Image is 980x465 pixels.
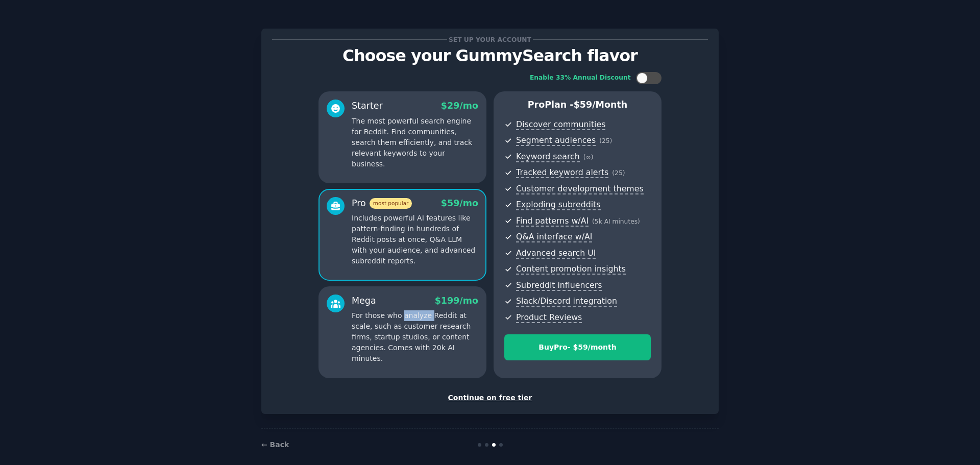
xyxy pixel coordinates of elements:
div: Mega [352,295,376,307]
span: Q&A interface w/AI [516,232,592,242]
div: Enable 33% Annual Discount [530,74,631,83]
span: $ 199 /mo [435,296,478,306]
span: ( 5k AI minutes ) [592,218,640,225]
span: $ 59 /mo [441,198,478,208]
span: Set up your account [447,34,533,45]
span: ( 25 ) [599,137,612,144]
span: Keyword search [516,152,580,162]
p: Choose your GummySearch flavor [272,47,708,65]
span: Advanced search UI [516,248,596,259]
span: ( 25 ) [612,169,625,177]
div: Continue on free tier [272,393,708,403]
p: The most powerful search engine for Reddit. Find communities, search them efficiently, and track ... [352,116,478,169]
span: $ 59 /month [574,100,628,110]
div: Starter [352,100,383,112]
span: Slack/Discord integration [516,296,617,307]
p: For those who analyze Reddit at scale, such as customer research firms, startup studios, or conte... [352,310,478,364]
span: Tracked keyword alerts [516,167,608,178]
span: ( ∞ ) [583,154,594,161]
span: most popular [370,198,412,209]
div: Pro [352,197,412,210]
span: Customer development themes [516,184,644,194]
span: $ 29 /mo [441,101,478,111]
p: Includes powerful AI features like pattern-finding in hundreds of Reddit posts at once, Q&A LLM w... [352,213,478,266]
button: BuyPro- $59/month [504,334,651,360]
span: Find patterns w/AI [516,216,589,227]
span: Exploding subreddits [516,200,600,210]
a: ← Back [261,440,289,449]
span: Content promotion insights [516,264,626,275]
span: Segment audiences [516,135,596,146]
p: Pro Plan - [504,99,651,111]
div: Buy Pro - $ 59 /month [505,342,650,353]
span: Product Reviews [516,312,582,323]
span: Subreddit influencers [516,280,602,291]
span: Discover communities [516,119,605,130]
